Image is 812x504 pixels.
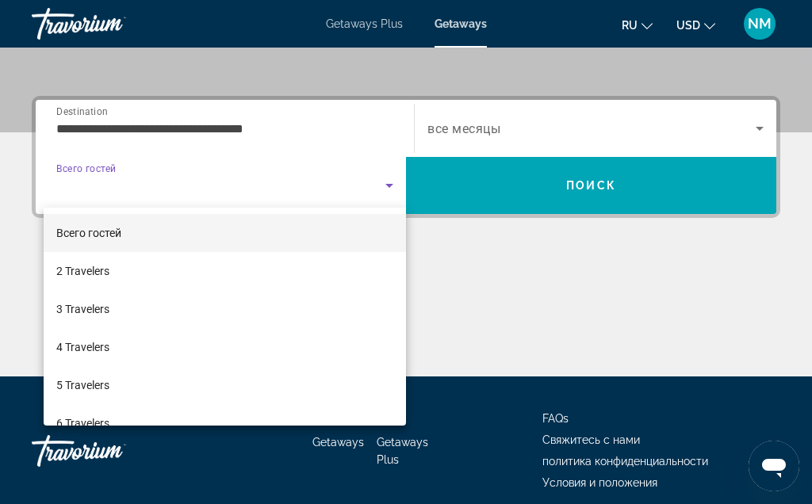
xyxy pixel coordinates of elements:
span: 6 Travelers [56,414,109,433]
span: 3 Travelers [56,300,109,319]
span: 5 Travelers [56,376,109,395]
iframe: Кнопка запуска окна обмена сообщениями [749,441,799,491]
span: 2 Travelers [56,262,109,281]
span: 4 Travelers [56,338,109,357]
span: Всего гостей [56,227,121,239]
